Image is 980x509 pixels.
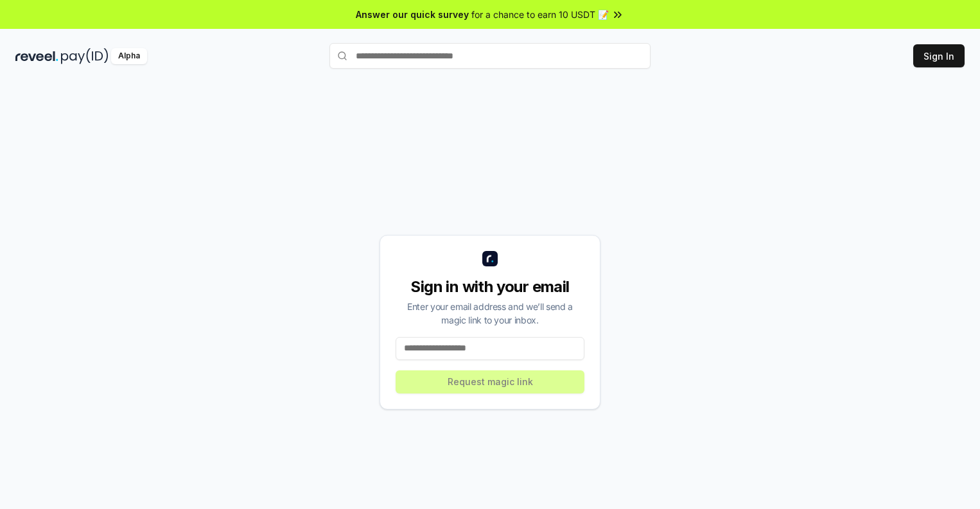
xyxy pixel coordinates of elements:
[913,44,965,67] button: Sign In
[482,251,498,266] img: logo_small
[15,48,58,64] img: reveel_dark
[396,277,584,297] div: Sign in with your email
[111,48,147,64] div: Alpha
[356,8,469,21] span: Answer our quick survey
[61,48,109,64] img: pay_id
[396,300,584,327] div: Enter your email address and we’ll send a magic link to your inbox.
[471,8,609,21] span: for a chance to earn 10 USDT 📝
